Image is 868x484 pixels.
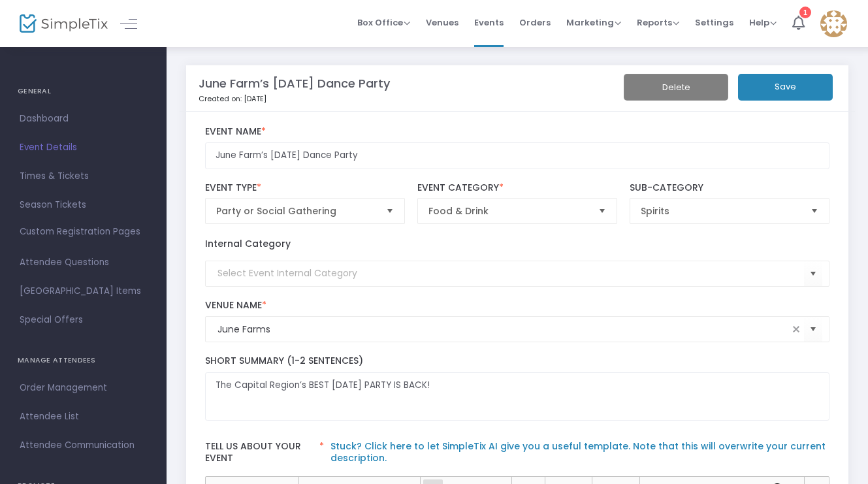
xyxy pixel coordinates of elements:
button: Select [804,260,822,287]
span: Short Summary (1-2 Sentences) [205,354,363,367]
span: Box Office [357,16,410,29]
button: Delete [624,74,728,101]
label: Event Category [417,182,617,194]
span: Food & Drink [428,204,588,218]
span: Season Tickets [20,197,147,214]
label: Event Name [205,126,830,138]
span: Venues [426,6,458,39]
span: Spirits [641,204,800,218]
span: Marketing [566,16,621,29]
span: Order Management [20,379,147,396]
span: Attendee Questions [20,254,147,271]
button: Select [593,199,611,223]
button: Select [381,199,399,223]
input: Select Venue [217,323,789,336]
button: Save [738,74,833,101]
div: 1 [799,7,811,18]
span: Party or Social Gathering [216,204,376,218]
button: Select [805,199,824,223]
span: Settings [695,6,733,39]
input: Select Event Internal Category [217,266,805,280]
span: Event Details [20,139,147,156]
a: Stuck? Click here to let SimpleTix AI give you a useful template. Note that this will overwrite y... [330,440,826,464]
span: Custom Registration Pages [20,225,140,238]
button: Select [804,316,822,343]
span: Times & Tickets [20,168,147,185]
span: Dashboard [20,110,147,127]
label: Internal Category [205,237,291,251]
span: Attendee List [20,408,147,425]
h4: GENERAL [18,78,149,105]
label: Tell us about your event [199,434,836,476]
h4: MANAGE ATTENDEES [18,347,149,374]
m-panel-title: June Farm’s [DATE] Dance Party [199,74,390,92]
span: Events [474,6,504,39]
span: [GEOGRAPHIC_DATA] Items [20,283,147,300]
span: Special Offers [20,312,147,329]
label: Venue Name [205,300,830,312]
span: Reports [637,16,679,29]
span: clear [788,321,804,337]
label: Event Type [205,182,405,194]
span: Attendee Communication [20,437,147,454]
span: Help [749,16,777,29]
label: Sub-Category [630,182,829,194]
p: Created on: [DATE] [199,93,624,105]
span: Orders [519,6,551,39]
input: Enter Event Name [205,142,830,169]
